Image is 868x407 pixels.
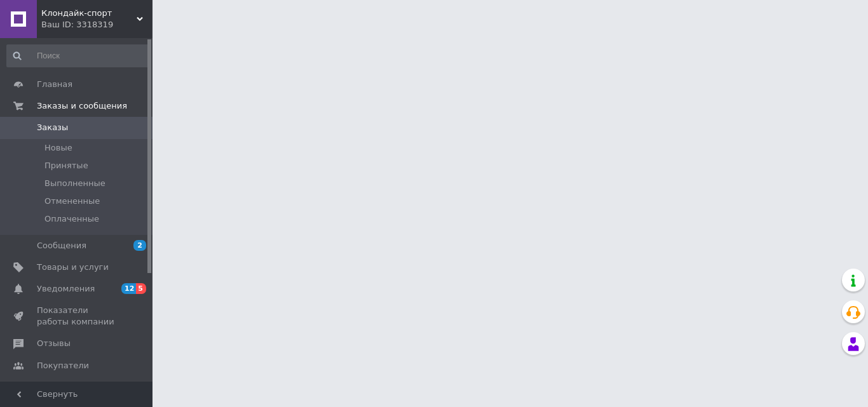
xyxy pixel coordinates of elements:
[37,122,68,133] span: Заказы
[37,100,127,112] span: Заказы и сообщения
[6,44,150,67] input: Поиск
[37,360,89,371] span: Покупатели
[37,79,72,90] span: Главная
[37,262,109,273] span: Товары и услуги
[44,178,105,189] span: Выполненные
[44,196,100,207] span: Отмененные
[44,213,99,225] span: Оплаченные
[44,142,72,154] span: Новые
[41,19,153,30] div: Ваш ID: 3318319
[44,160,88,171] span: Принятые
[37,240,86,251] span: Сообщения
[133,240,146,251] span: 2
[136,283,146,294] span: 5
[37,305,118,328] span: Показатели работы компании
[41,8,137,19] span: Клондайк-спорт
[37,283,95,295] span: Уведомления
[37,338,71,349] span: Отзывы
[121,283,136,294] span: 12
